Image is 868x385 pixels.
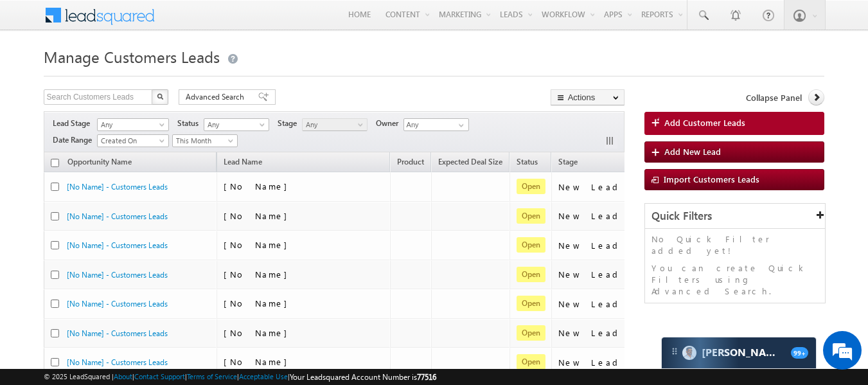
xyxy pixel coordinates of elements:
[186,91,248,103] span: Advanced Search
[517,208,545,224] span: Open
[397,157,424,166] span: Product
[67,157,132,166] span: Opportunity Name
[558,157,578,166] span: Stage
[53,134,97,146] span: Date Range
[558,210,623,222] div: New Lead
[67,357,168,367] a: [No Name] - Customers Leads
[239,372,288,381] a: Acceptable Use
[551,89,624,105] button: Actions
[664,146,721,157] span: Add New Lead
[134,372,185,381] a: Contact Support
[224,210,294,221] span: [No Name]
[432,155,509,172] a: Expected Deal Size
[517,237,545,253] span: Open
[67,240,168,250] a: [No Name] - Customers Leads
[224,269,294,280] span: [No Name]
[114,372,132,381] a: About
[791,347,808,359] span: 99+
[558,357,623,368] div: New Lead
[67,182,168,192] a: [No Name] - Customers Leads
[67,299,168,309] a: [No Name] - Customers Leads
[224,356,294,367] span: [No Name]
[98,135,164,147] span: Created On
[217,155,269,172] span: Lead Name
[67,211,168,221] a: [No Name] - Customers Leads
[661,337,817,369] div: carter-dragCarter[PERSON_NAME]99+
[517,354,545,370] span: Open
[224,181,294,192] span: [No Name]
[517,296,545,311] span: Open
[224,239,294,250] span: [No Name]
[517,325,545,341] span: Open
[173,135,234,147] span: This Month
[558,181,623,193] div: New Lead
[651,233,819,256] p: No Quick Filter added yet!
[172,134,238,147] a: This Month
[438,157,502,166] span: Expected Deal Size
[403,118,469,131] input: Type to Search
[44,46,220,67] span: Manage Customers Leads
[97,134,169,147] a: Created On
[224,298,294,309] span: [No Name]
[51,159,59,167] input: Check all records
[452,119,468,132] a: Show All Items
[558,269,623,280] div: New Lead
[157,93,163,100] img: Search
[558,240,623,251] div: New Lead
[278,118,302,129] span: Stage
[746,92,802,103] span: Collapse Panel
[664,174,759,184] span: Import Customers Leads
[61,155,138,172] a: Opportunity Name
[98,119,164,130] span: Any
[67,328,168,338] a: [No Name] - Customers Leads
[510,155,544,172] a: Status
[44,371,436,383] span: © 2025 LeadSquared | | | | |
[290,372,436,382] span: Your Leadsquared Account Number is
[417,372,436,382] span: 77516
[204,118,269,131] a: Any
[651,262,819,297] p: You can create Quick Filters using Advanced Search.
[517,267,545,282] span: Open
[558,298,623,310] div: New Lead
[97,118,169,131] a: Any
[302,118,368,131] a: Any
[187,372,237,381] a: Terms of Service
[376,118,403,129] span: Owner
[664,117,745,129] span: Add Customer Leads
[67,270,168,280] a: [No Name] - Customers Leads
[303,119,364,130] span: Any
[517,179,545,194] span: Open
[558,327,623,339] div: New Lead
[645,204,826,229] div: Quick Filters
[53,118,95,129] span: Lead Stage
[644,112,825,135] a: Add Customer Leads
[204,119,265,130] span: Any
[552,155,584,172] a: Stage
[177,118,204,129] span: Status
[224,327,294,338] span: [No Name]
